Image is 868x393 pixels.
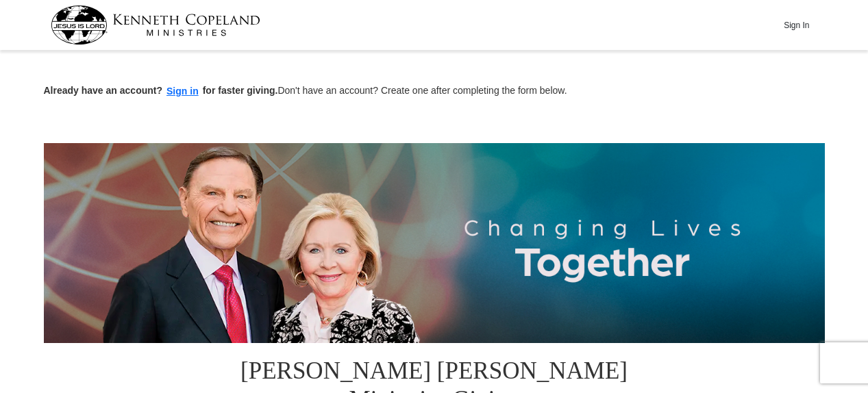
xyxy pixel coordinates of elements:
p: Don't have an account? Create one after completing the form below. [44,84,825,99]
strong: Already have an account? for faster giving. [44,85,278,96]
button: Sign in [162,84,203,99]
button: Sign In [776,14,817,36]
img: kcm-header-logo.svg [51,5,260,45]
